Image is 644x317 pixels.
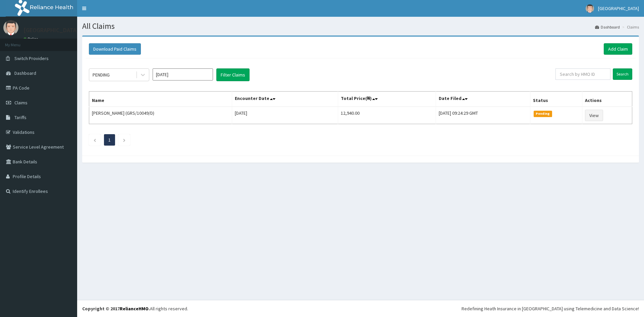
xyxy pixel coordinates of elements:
[14,100,28,106] span: Claims
[613,68,632,80] input: Search
[120,306,149,312] a: RelianceHMO
[530,92,582,107] th: Status
[77,300,644,317] footer: All rights reserved.
[82,306,150,312] strong: Copyright © 2017 .
[462,305,639,312] div: Redefining Heath Insurance in [GEOGRAPHIC_DATA] using Telemedicine and Data Science!
[153,68,213,81] input: Select Month and Year
[93,137,96,143] a: Previous page
[338,107,436,124] td: 12,940.00
[14,114,26,120] span: Tariffs
[82,22,639,31] h1: All Claims
[93,71,110,78] div: PENDING
[89,43,141,55] button: Download Paid Claims
[586,4,594,13] img: User Image
[555,68,610,80] input: Search by HMO ID
[595,24,620,30] a: Dashboard
[585,110,603,121] a: View
[23,37,40,41] a: Online
[89,92,232,107] th: Name
[582,92,632,107] th: Actions
[232,92,338,107] th: Encounter Date
[14,55,49,61] span: Switch Providers
[621,24,639,30] li: Claims
[604,43,632,55] a: Add Claim
[436,107,530,124] td: [DATE] 09:24:29 GMT
[436,92,530,107] th: Date Filed
[108,137,111,143] a: Page 1 is your current page
[338,92,436,107] th: Total Price(₦)
[23,27,79,33] p: [GEOGRAPHIC_DATA]
[216,68,250,81] button: Filter Claims
[534,111,552,117] span: Pending
[3,20,18,35] img: User Image
[232,107,338,124] td: [DATE]
[123,137,126,143] a: Next page
[598,5,639,11] span: [GEOGRAPHIC_DATA]
[14,70,36,76] span: Dashboard
[89,107,232,124] td: [PERSON_NAME] (GRS/10049/D)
